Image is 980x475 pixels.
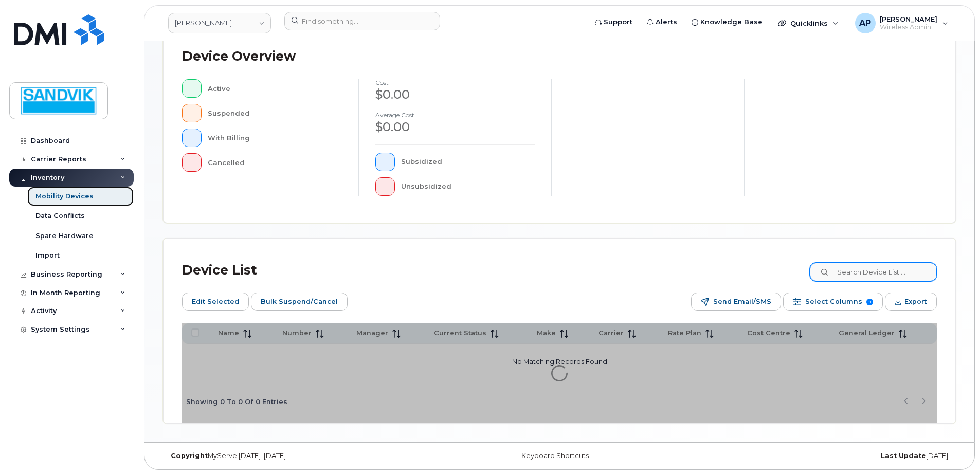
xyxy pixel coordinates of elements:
div: Subsidized [401,153,535,171]
div: Device List [182,257,257,284]
span: Bulk Suspend/Cancel [261,294,338,309]
a: Support [588,12,640,32]
span: Support [604,17,632,27]
div: MyServe [DATE]–[DATE] [163,452,427,460]
div: Annette Panzani [848,13,955,33]
span: [PERSON_NAME] [880,15,937,23]
span: 9 [866,299,873,305]
strong: Last Update [881,452,926,460]
button: Send Email/SMS [691,293,781,311]
span: Quicklinks [790,19,828,27]
span: Alerts [656,17,677,27]
div: Quicklinks [771,13,846,33]
div: With Billing [208,129,342,147]
span: AP [859,17,871,29]
div: Cancelled [208,153,342,172]
div: [DATE] [692,452,956,460]
div: Device Overview [182,43,296,70]
a: Sandvik Tamrock [168,13,271,33]
a: Knowledge Base [684,12,770,32]
input: Search Device List ... [810,263,937,281]
button: Select Columns 9 [783,293,883,311]
a: Keyboard Shortcuts [521,452,589,460]
span: Wireless Admin [880,23,937,31]
div: $0.00 [375,86,535,103]
div: Active [208,79,342,98]
span: Send Email/SMS [713,294,771,309]
input: Find something... [284,12,440,30]
div: Suspended [208,104,342,122]
button: Export [885,293,937,311]
h4: Average cost [375,112,535,118]
button: Bulk Suspend/Cancel [251,293,348,311]
span: Edit Selected [192,294,239,309]
span: Select Columns [805,294,862,309]
a: Alerts [640,12,684,32]
button: Edit Selected [182,293,249,311]
div: $0.00 [375,118,535,136]
span: Export [904,294,927,309]
strong: Copyright [171,452,208,460]
h4: cost [375,79,535,86]
div: Unsubsidized [401,177,535,196]
span: Knowledge Base [700,17,763,27]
